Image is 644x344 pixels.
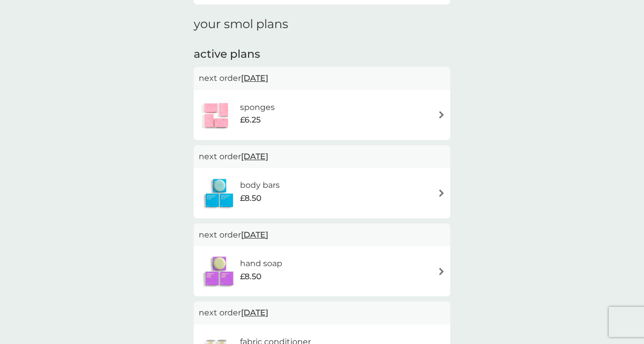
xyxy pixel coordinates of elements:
[240,179,280,192] h6: body bars
[241,303,268,322] span: [DATE]
[438,268,445,275] img: arrow right
[199,254,240,289] img: hand soap
[194,47,450,62] h2: active plans
[240,192,262,205] span: £8.50
[199,72,445,85] p: next order
[240,270,262,283] span: £8.50
[240,113,261,127] span: £6.25
[199,176,240,211] img: body bars
[199,306,445,319] p: next order
[438,189,445,197] img: arrow right
[241,147,268,166] span: [DATE]
[199,97,234,133] img: sponges
[241,68,268,88] span: [DATE]
[199,150,445,163] p: next order
[240,101,275,114] h6: sponges
[438,111,445,119] img: arrow right
[194,17,450,32] h1: your smol plans
[241,225,268,245] span: [DATE]
[199,228,445,242] p: next order
[240,257,282,270] h6: hand soap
